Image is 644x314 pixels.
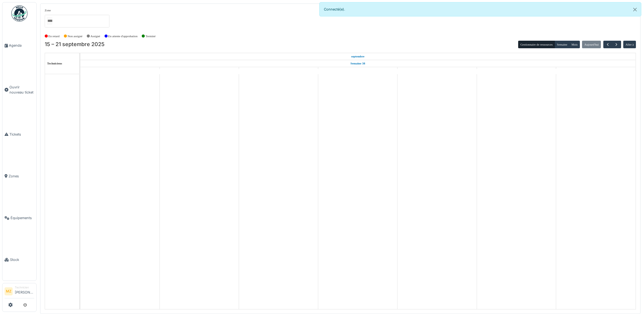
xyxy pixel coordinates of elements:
span: Zones [9,174,34,179]
a: Ouvrir nouveau ticket [2,66,36,113]
span: Tickets [9,132,34,137]
button: Aller à [623,41,636,48]
div: Connecté(e). [319,2,641,16]
span: Équipements [11,215,34,220]
label: Zone [45,8,51,13]
input: Tous [47,17,52,25]
a: 15 septembre 2025 [350,53,366,60]
label: Non assigné [68,34,82,39]
a: Semaine 38 [349,60,366,67]
a: MZ Technicien[PERSON_NAME] [5,285,34,298]
button: Mois [569,41,580,48]
a: Agenda [2,25,36,66]
a: 17 septembre 2025 [272,67,285,74]
label: Terminé [146,34,155,39]
button: Gestionnaire de ressources [518,41,555,48]
img: Badge_color-CXgf-gQk.svg [11,5,27,22]
span: Agenda [9,43,34,48]
a: 16 septembre 2025 [193,67,206,74]
div: Technicien [15,285,34,289]
span: Stock [10,257,34,262]
li: [PERSON_NAME] [15,285,34,297]
h2: 15 – 21 septembre 2025 [45,41,105,48]
label: En retard [49,34,60,39]
button: Semaine [555,41,569,48]
span: Techniciens [47,62,62,65]
a: 15 septembre 2025 [114,67,126,74]
a: Stock [2,239,36,281]
button: Précédent [603,41,612,49]
a: 20 septembre 2025 [510,67,522,74]
a: 21 septembre 2025 [590,67,602,74]
a: Tickets [2,113,36,155]
span: Ouvrir nouveau ticket [9,85,34,95]
a: 19 septembre 2025 [431,67,443,74]
label: Assigné [91,34,100,39]
button: Aujourd'hui [582,41,601,48]
a: Équipements [2,197,36,239]
button: Close [629,2,641,17]
a: Zones [2,155,36,197]
a: 18 septembre 2025 [352,67,363,74]
button: Suivant [612,41,621,49]
label: En attente d'approbation [108,34,137,39]
li: MZ [5,287,13,295]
